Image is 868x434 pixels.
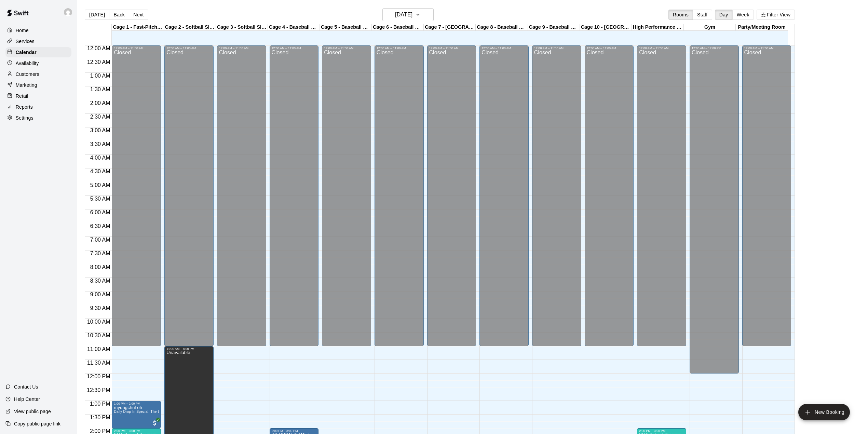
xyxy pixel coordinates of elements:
p: Home [16,27,29,34]
div: 11:00 AM – 8:00 PM [166,347,212,351]
a: Retail [5,91,71,101]
div: 12:00 AM – 11:00 AM: Closed [637,45,686,346]
div: 12:00 AM – 11:00 AM [272,46,317,50]
a: Services [5,36,71,46]
button: Day [715,10,733,20]
span: 1:30 AM [89,86,112,92]
div: Closed [324,50,369,349]
p: Customers [16,71,39,78]
div: 12:00 AM – 11:00 AM: Closed [112,45,161,346]
div: Cage 6 - Baseball Pitching Machine [372,24,424,31]
p: Contact Us [14,383,38,390]
div: Availability [5,58,71,68]
span: 5:30 AM [89,196,112,202]
div: 12:00 AM – 11:00 AM [166,46,212,50]
span: 9:00 AM [89,291,112,297]
button: [DATE] [382,8,434,21]
div: 12:00 AM – 11:00 AM: Closed [322,45,371,346]
div: 12:00 AM – 11:00 AM: Closed [479,45,529,346]
p: Availability [16,60,39,67]
span: 7:30 AM [89,250,112,256]
div: Closed [166,50,212,349]
div: 2:00 PM – 3:00 PM [639,429,684,433]
p: Settings [16,114,33,121]
div: 12:00 AM – 11:00 AM [377,46,422,50]
div: 12:00 AM – 11:00 AM: Closed [270,45,319,346]
button: Next [129,10,148,20]
a: Home [5,25,71,36]
div: 2:00 PM – 3:00 PM [272,429,317,433]
button: Back [109,10,129,20]
div: 12:00 AM – 11:00 AM: Closed [164,45,214,346]
button: Week [732,10,754,20]
div: 12:00 AM – 11:00 AM: Closed [742,45,791,346]
a: Settings [5,113,71,123]
div: Cage 3 - Softball Slo-pitch Iron [PERSON_NAME] & Baseball Pitching Machine [216,24,268,31]
p: Help Center [14,396,40,403]
span: 5:00 AM [89,182,112,188]
span: 11:30 AM [85,360,112,366]
div: 1:00 PM – 2:00 PM: myungchul oh [112,401,161,428]
span: 3:00 AM [89,127,112,133]
a: Reports [5,102,71,112]
div: Cage 9 - Baseball Pitching Machine / [GEOGRAPHIC_DATA] [528,24,580,31]
div: 12:00 AM – 11:00 AM [219,46,264,50]
span: 12:00 PM [85,374,112,379]
span: 6:00 AM [89,209,112,215]
div: 12:00 AM – 11:00 AM [744,46,789,50]
div: 12:00 AM – 11:00 AM [482,46,527,50]
span: 8:30 AM [89,278,112,284]
p: Marketing [16,82,37,89]
button: Rooms [668,10,693,20]
span: All customers have paid [151,420,158,426]
div: Cage 4 - Baseball Pitching Machine [268,24,320,31]
button: Staff [693,10,712,20]
div: Party/Meeting Room [736,24,788,31]
span: 12:30 PM [85,387,112,393]
span: 9:30 AM [89,305,112,311]
div: 1:00 PM – 2:00 PM [114,402,159,405]
p: View public page [14,408,51,415]
span: Daily Drop-In Special: The Best Batting Cages Near You! - 11AM-4PM WEEKDAYS [114,410,248,413]
div: Customers [5,69,71,79]
p: Copy public page link [14,420,60,427]
button: add [798,404,850,420]
div: 12:00 AM – 12:00 PM [692,46,737,50]
div: Cage 10 - [GEOGRAPHIC_DATA] [580,24,632,31]
p: Calendar [16,49,37,56]
div: Closed [377,50,422,349]
div: Closed [114,50,159,349]
span: 6:30 AM [89,223,112,229]
div: Closed [534,50,579,349]
div: 2:00 PM – 3:00 PM [114,429,159,433]
p: Services [16,38,35,45]
div: Cage 2 - Softball Slo-pitch Iron [PERSON_NAME] & Hack Attack Baseball Pitching Machine [164,24,216,31]
div: 12:00 AM – 11:00 AM: Closed [427,45,476,346]
p: Reports [16,104,33,110]
span: 4:30 AM [89,168,112,174]
div: 12:00 AM – 11:00 AM [114,46,159,50]
div: 12:00 AM – 11:00 AM [587,46,632,50]
span: 10:00 AM [85,319,112,325]
div: Closed [692,50,737,376]
div: Cage 8 - Baseball Pitching Machine [476,24,528,31]
div: High Performance Lane [632,24,684,31]
span: 11:00 AM [85,346,112,352]
h6: [DATE] [395,10,412,19]
div: 12:00 AM – 11:00 AM [429,46,474,50]
span: 8:00 AM [89,264,112,270]
div: Gym [684,24,736,31]
span: 3:30 AM [89,141,112,147]
div: 12:00 AM – 11:00 AM [324,46,369,50]
p: Retail [16,93,28,99]
a: Calendar [5,47,71,57]
div: Cage 1 - Fast-Pitch Machine and Automatic Baseball Hack Attack Pitching Machine [112,24,164,31]
div: Cage 5 - Baseball Pitching Machine [320,24,372,31]
span: 7:00 AM [89,237,112,243]
span: 1:00 AM [89,73,112,79]
div: 12:00 AM – 11:00 AM: Closed [217,45,266,346]
div: 12:00 AM – 11:00 AM: Closed [375,45,424,346]
div: Joe Florio [63,5,77,19]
